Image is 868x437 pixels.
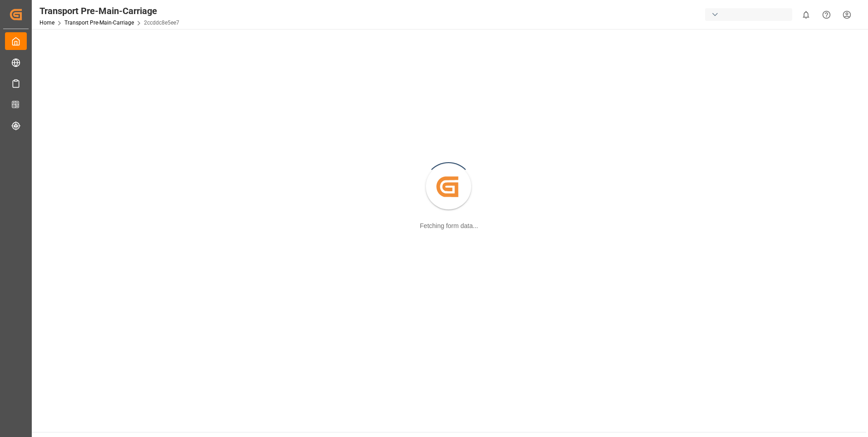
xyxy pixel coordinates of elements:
div: Fetching form data... [420,221,478,231]
button: show 0 new notifications [796,5,816,25]
button: Help Center [816,5,837,25]
a: Home [39,20,54,26]
a: Transport Pre-Main-Carriage [64,20,134,26]
div: Transport Pre-Main-Carriage [39,4,179,18]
